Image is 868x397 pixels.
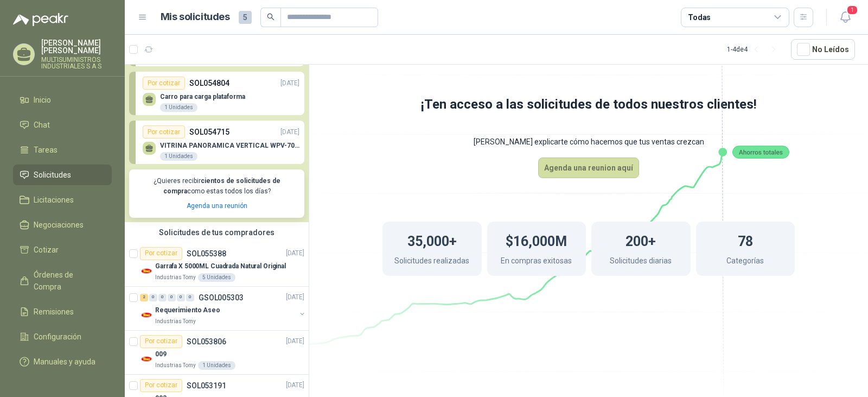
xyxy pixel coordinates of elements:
[125,243,309,287] a: Por cotizarSOL055388[DATE] Company LogoGarrafa X 5000ML Cuadrada Natural OriginalIndustrias Tomy5...
[688,11,711,23] div: Todas
[13,90,112,110] a: Inicio
[791,39,855,60] button: No Leídos
[34,269,101,293] span: Órdenes de Compra
[189,77,229,89] p: SOL054804
[125,331,309,375] a: Por cotizarSOL053806[DATE] Company Logo009Industrias Tomy1 Unidades
[140,264,153,278] img: Company Logo
[143,125,185,138] div: Por cotizar
[738,228,753,252] h1: 78
[155,273,196,282] p: Industrias Tomy
[34,94,51,106] span: Inicio
[286,380,304,390] p: [DATE]
[155,317,196,326] p: Industrias Tomy
[129,121,304,164] a: Por cotizarSOL054715[DATE] VITRINA PANORAMICA VERTICAL WPV-700FA1 Unidades
[501,255,572,269] p: En compras exitosas
[160,142,299,149] p: VITRINA PANORAMICA VERTICAL WPV-700FA
[155,349,167,360] p: 009
[34,119,50,131] span: Chat
[286,292,304,303] p: [DATE]
[158,294,167,301] div: 0
[626,228,656,252] h1: 200+
[163,177,280,195] b: cientos de solicitudes de compra
[13,215,112,235] a: Negociaciones
[187,338,226,345] p: SOL053806
[34,244,59,256] span: Cotizar
[155,305,220,316] p: Requerimiento Aseo
[239,11,252,24] span: 5
[155,361,196,370] p: Industrias Tomy
[846,5,858,15] span: 1
[187,250,226,257] p: SOL055388
[13,115,112,135] a: Chat
[407,228,457,252] h1: 35,000+
[13,326,112,347] a: Configuración
[168,294,176,301] div: 0
[149,294,157,301] div: 0
[13,140,112,160] a: Tareas
[143,77,185,90] div: Por cotizar
[140,335,182,348] div: Por cotizar
[394,255,469,269] p: Solicitudes realizadas
[161,9,230,25] h1: Mis solicitudes
[727,41,782,58] div: 1 - 4 de 4
[13,190,112,210] a: Licitaciones
[189,126,229,138] p: SOL054715
[506,228,567,252] h1: $16,000M
[41,39,112,54] p: [PERSON_NAME] [PERSON_NAME]
[140,308,153,322] img: Company Logo
[726,255,764,269] p: Categorías
[186,294,194,301] div: 0
[13,301,112,322] a: Remisiones
[34,219,84,231] span: Negociaciones
[34,144,58,156] span: Tareas
[835,8,855,27] button: 1
[610,255,672,269] p: Solicitudes diarias
[140,291,307,326] a: 2 0 0 0 0 0 GSOL005303[DATE] Company LogoRequerimiento AseoIndustrias Tomy
[280,127,299,137] p: [DATE]
[34,169,71,181] span: Solicitudes
[129,72,304,115] a: Por cotizarSOL054804[DATE] Carro para carga plataforma1 Unidades
[140,294,148,301] div: 2
[160,93,245,100] p: Carro para carga plataforma
[13,165,112,185] a: Solicitudes
[187,202,247,210] a: Agenda una reunión
[160,152,197,161] div: 1 Unidades
[198,273,235,282] div: 5 Unidades
[538,157,639,178] button: Agenda una reunion aquí
[177,294,185,301] div: 0
[13,351,112,372] a: Manuales y ayuda
[13,240,112,260] a: Cotizar
[280,78,299,89] p: [DATE]
[140,379,182,392] div: Por cotizar
[187,382,226,389] p: SOL053191
[267,13,275,21] span: search
[140,247,182,260] div: Por cotizar
[34,356,95,368] span: Manuales y ayuda
[140,352,153,366] img: Company Logo
[34,306,74,318] span: Remisiones
[125,222,309,243] div: Solicitudes de tus compradores
[160,103,197,112] div: 1 Unidades
[155,261,286,272] p: Garrafa X 5000ML Cuadrada Natural Original
[13,264,112,297] a: Órdenes de Compra
[286,248,304,259] p: [DATE]
[199,294,244,301] p: GSOL005303
[136,176,298,197] p: ¿Quieres recibir como estas todos los días?
[41,56,112,70] p: MULTISUMINISTROS INDUSTRIALES S A S
[198,361,235,370] div: 1 Unidades
[34,194,74,206] span: Licitaciones
[34,331,81,343] span: Configuración
[286,336,304,346] p: [DATE]
[13,13,68,26] img: Logo peakr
